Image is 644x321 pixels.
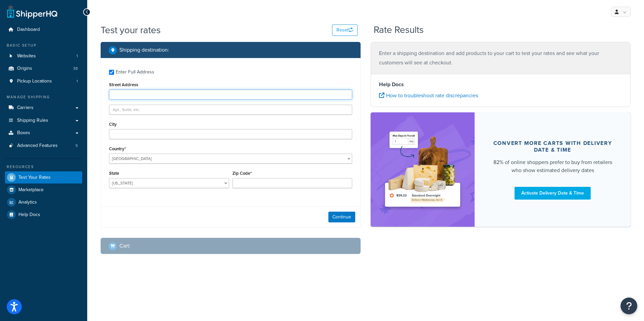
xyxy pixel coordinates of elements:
[17,78,52,84] span: Pickup Locations
[18,212,40,218] span: Help Docs
[332,24,358,36] button: Reset
[5,94,82,100] div: Manage Shipping
[18,175,51,180] span: Test Your Rates
[379,92,478,99] a: How to troubleshoot rate discrepancies
[17,143,58,149] span: Advanced Features
[328,212,355,222] button: Continue
[109,70,114,75] input: Enter Full Address
[17,27,40,33] span: Dashboard
[5,75,82,88] a: Pickup Locations1
[381,122,465,217] img: feature-image-ddt-36eae7f7280da8017bfb280eaccd9c446f90b1fe08728e4019434db127062ab4.png
[116,67,154,77] div: Enter Full Address
[5,184,82,196] a: Marketplace
[75,143,78,149] span: 5
[18,187,44,193] span: Marketplace
[621,298,637,314] button: Open Resource Center
[5,164,82,170] div: Resources
[5,140,82,152] li: Advanced Features
[379,81,622,89] h4: Help Docs
[5,140,82,152] a: Advanced Features5
[5,23,82,36] a: Dashboard
[101,23,161,37] h1: Test your rates
[5,209,82,221] a: Help Docs
[17,53,36,59] span: Websites
[5,114,82,127] a: Shipping Rules
[5,62,82,75] a: Origins38
[73,66,78,71] span: 38
[109,105,352,115] input: Apt., Suite, etc.
[491,158,614,174] div: 82% of online shoppers prefer to buy from retailers who show estimated delivery dates
[119,243,130,249] h2: Cart :
[109,82,138,87] label: Street Address
[5,171,82,183] a: Test Your Rates
[5,102,82,114] a: Carriers
[5,50,82,62] a: Websites1
[5,43,82,48] div: Basic Setup
[109,146,126,151] label: Country*
[76,78,78,84] span: 1
[119,47,169,53] h2: Shipping destination :
[515,187,591,200] a: Activate Delivery Date & Time
[491,140,614,153] div: Convert more carts with delivery date & time
[18,200,37,205] span: Analytics
[17,66,32,71] span: Origins
[232,171,252,176] label: Zip Code*
[17,105,34,111] span: Carriers
[5,50,82,62] li: Websites
[17,118,48,123] span: Shipping Rules
[5,75,82,88] li: Pickup Locations
[374,25,424,35] h2: Rate Results
[76,53,78,59] span: 1
[109,122,117,127] label: City
[5,62,82,75] li: Origins
[379,49,622,67] p: Enter a shipping destination and add products to your cart to test your rates and see what your c...
[5,127,82,139] a: Boxes
[5,196,82,208] a: Analytics
[17,130,30,136] span: Boxes
[109,171,119,176] label: State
